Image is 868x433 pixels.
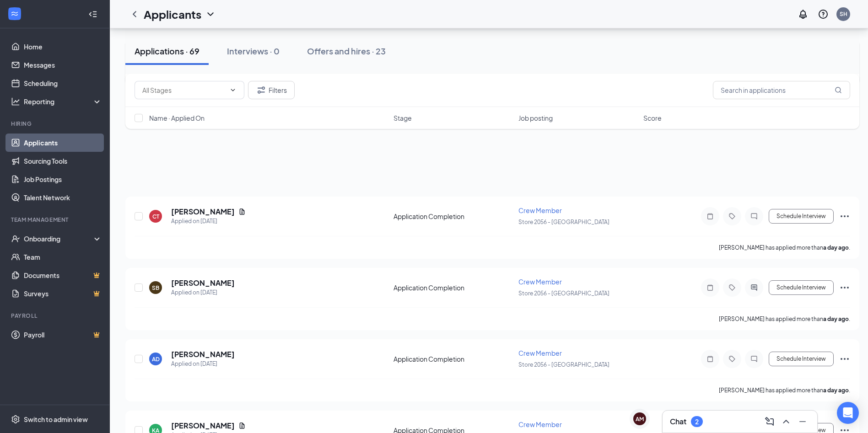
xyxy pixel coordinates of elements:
[171,421,235,431] h5: [PERSON_NAME]
[10,9,19,18] svg: WorkstreamLogo
[719,386,850,394] p: [PERSON_NAME] has applied more than .
[248,81,295,99] button: Filter Filters
[839,211,850,222] svg: Ellipses
[769,280,834,295] button: Schedule Interview
[839,353,850,364] svg: Ellipses
[24,266,102,284] a: DocumentsCrown
[24,134,102,152] a: Applicants
[823,315,849,322] b: a day ago
[149,113,205,123] span: Name · Applied On
[11,312,100,320] div: Payroll
[11,234,20,243] svg: UserCheck
[705,284,716,291] svg: Note
[24,37,102,56] a: Home
[24,248,102,266] a: Team
[797,416,808,427] svg: Minimize
[518,206,562,214] span: Crew Member
[152,213,159,220] div: CT
[24,326,102,344] a: PayrollCrown
[705,213,716,220] svg: Note
[394,212,513,221] div: Application Completion
[256,85,267,96] svg: Filter
[795,414,810,429] button: Minimize
[749,284,760,291] svg: ActiveChat
[636,415,644,423] div: AM
[518,361,609,368] span: Store 2056 - [GEOGRAPHIC_DATA]
[11,120,100,128] div: Hiring
[705,355,716,363] svg: Note
[798,9,809,20] svg: Notifications
[24,284,102,303] a: SurveysCrown
[144,6,201,22] h1: Applicants
[818,9,829,20] svg: QuestionInfo
[205,9,216,20] svg: ChevronDown
[764,416,775,427] svg: ComposeMessage
[11,97,20,106] svg: Analysis
[781,416,792,427] svg: ChevronUp
[518,278,562,286] span: Crew Member
[24,415,88,424] div: Switch to admin view
[152,355,160,363] div: AD
[695,418,699,426] div: 2
[11,415,20,424] svg: Settings
[171,288,235,297] div: Applied on [DATE]
[769,209,834,224] button: Schedule Interview
[88,10,97,19] svg: Collapse
[823,244,849,251] b: a day ago
[227,45,280,57] div: Interviews · 0
[837,402,859,424] div: Open Intercom Messenger
[840,10,847,18] div: SH
[24,56,102,74] a: Messages
[171,217,246,226] div: Applied on [DATE]
[749,355,760,363] svg: ChatInactive
[24,97,102,106] div: Reporting
[713,81,850,99] input: Search in applications
[129,9,140,20] svg: ChevronLeft
[518,290,609,297] span: Store 2056 - [GEOGRAPHIC_DATA]
[238,422,246,429] svg: Document
[835,86,842,94] svg: MagnifyingGlass
[394,283,513,292] div: Application Completion
[518,349,562,357] span: Crew Member
[171,278,235,288] h5: [PERSON_NAME]
[643,113,662,123] span: Score
[11,216,100,224] div: Team Management
[823,387,849,394] b: a day ago
[839,282,850,293] svg: Ellipses
[171,207,235,217] h5: [PERSON_NAME]
[24,170,102,188] a: Job Postings
[670,417,686,427] h3: Chat
[307,45,386,57] div: Offers and hires · 23
[135,45,199,57] div: Applications · 69
[518,219,609,225] span: Store 2056 - [GEOGRAPHIC_DATA]
[229,86,237,94] svg: ChevronDown
[24,234,94,243] div: Onboarding
[142,85,226,95] input: All Stages
[727,284,738,291] svg: Tag
[719,315,850,323] p: [PERSON_NAME] has applied more than .
[24,74,102,92] a: Scheduling
[171,359,235,369] div: Applied on [DATE]
[727,213,738,220] svg: Tag
[719,244,850,251] p: [PERSON_NAME] has applied more than .
[749,213,760,220] svg: ChatInactive
[24,188,102,207] a: Talent Network
[24,152,102,170] a: Sourcing Tools
[762,414,777,429] button: ComposeMessage
[769,352,834,366] button: Schedule Interview
[394,354,513,364] div: Application Completion
[394,113,412,123] span: Stage
[518,113,553,123] span: Job posting
[238,208,246,215] svg: Document
[779,414,793,429] button: ChevronUp
[518,420,562,428] span: Crew Member
[727,355,738,363] svg: Tag
[171,349,235,359] h5: [PERSON_NAME]
[152,284,159,292] div: SB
